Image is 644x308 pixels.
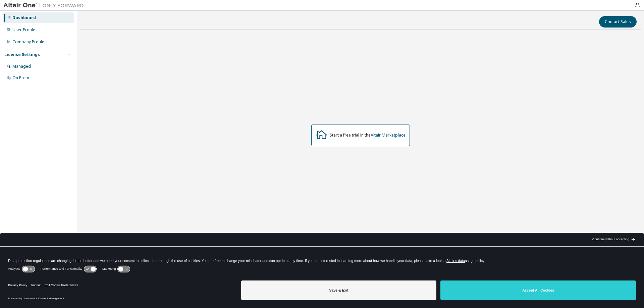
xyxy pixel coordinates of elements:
[4,52,40,57] div: License Settings
[12,64,31,69] div: Managed
[12,15,36,20] div: Dashboard
[12,39,44,45] div: Company Profile
[12,75,29,81] div: On Prem
[3,2,87,9] img: Altair One
[371,132,406,138] a: Altair Marketplace
[330,133,406,138] div: Start a free trial in the
[599,16,637,28] button: Contact Sales
[12,27,35,33] div: User Profile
